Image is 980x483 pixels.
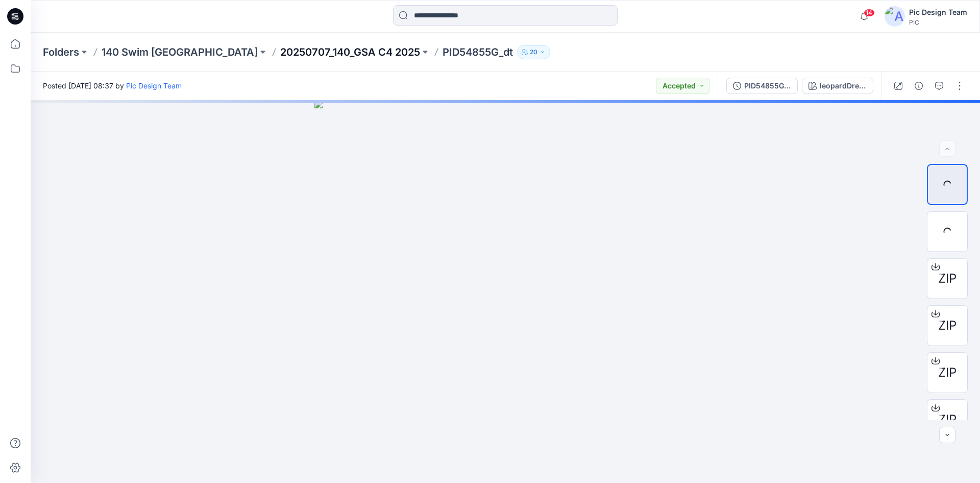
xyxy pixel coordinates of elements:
[126,81,182,90] a: Pic Design Team
[885,6,905,27] img: avatar
[314,100,696,483] img: eyJhbGciOiJIUzI1NiIsImtpZCI6IjAiLCJzbHQiOiJzZXMiLCJ0eXAiOiJKV1QifQ.eyJkYXRhIjp7InR5cGUiOiJzdG9yYW...
[820,80,867,91] div: leopardDreams
[909,18,967,26] div: PIC
[43,45,79,59] a: Folders
[938,316,957,335] span: ZIP
[43,80,182,91] span: Posted [DATE] 08:37 by
[102,45,258,59] a: 140 Swim [GEOGRAPHIC_DATA]
[911,78,927,94] button: Details
[938,363,957,382] span: ZIP
[802,78,873,94] button: leopardDreams
[726,78,798,94] button: PID54855G_gsa_V4
[530,47,537,58] p: 20
[864,9,875,17] span: 14
[938,269,957,288] span: ZIP
[280,45,420,59] a: 20250707_140_GSA C4 2025
[909,6,967,18] div: Pic Design Team
[938,410,957,429] span: ZIP
[744,80,791,91] div: PID54855G_gsa_V4
[443,45,513,59] p: PID54855G_dt
[517,45,550,59] button: 20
